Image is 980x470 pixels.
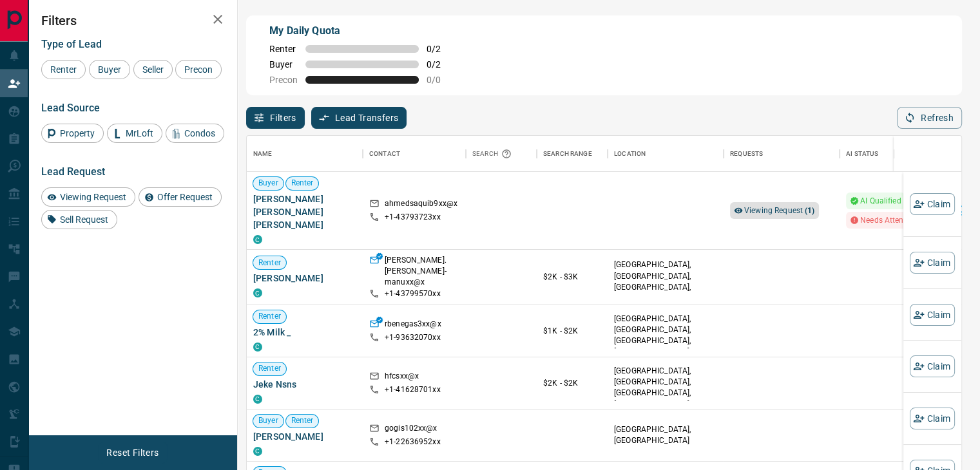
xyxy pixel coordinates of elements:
strong: ( 1 ) [805,206,814,215]
button: Claim [910,304,955,326]
div: Requests [730,136,763,172]
button: Claim [910,252,955,274]
p: [GEOGRAPHIC_DATA], [GEOGRAPHIC_DATA] [614,424,717,446]
p: rbenegas3xx@x [385,319,441,332]
span: 0 / 2 [427,44,455,54]
div: Search Range [537,136,608,172]
span: Lead Source [41,102,100,114]
div: condos.ca [253,447,262,456]
p: [PERSON_NAME].[PERSON_NAME]-manuxx@x [385,255,459,288]
div: Search Range [543,136,592,172]
p: +1- 93632070xx [385,332,441,343]
span: [PERSON_NAME] [253,430,356,443]
div: Viewing Request (1) [730,202,819,219]
p: gogis102xx@x [385,423,437,437]
p: North York, West End [614,259,717,304]
span: Offer Request [153,192,217,202]
span: Condos [180,128,220,138]
button: Reset Filters [98,442,167,464]
span: Buyer [93,64,126,75]
span: Renter [253,363,286,374]
button: Lead Transfers [311,107,407,129]
div: condos.ca [253,235,262,244]
p: $2K - $3K [543,271,601,283]
span: Jeke Nsns [253,378,356,391]
div: Search [472,136,515,172]
span: Lead Request [41,165,105,178]
span: Renter [286,415,319,426]
button: Refresh [897,107,962,129]
span: Property [55,128,99,138]
p: hfcsxx@x [385,371,419,384]
p: +1- 43793723xx [385,212,441,223]
p: $2K - $2K [543,377,601,389]
button: Claim [910,193,955,215]
div: Condos [166,124,224,143]
div: Name [253,136,273,172]
p: $1K - $2K [543,325,601,337]
span: AI Qualified [860,194,901,207]
p: North York, Scarborough, West End [614,366,717,410]
div: condos.ca [253,343,262,352]
p: +1- 22636952xx [385,437,441,447]
div: Contact [363,136,466,172]
div: Renter [41,60,86,79]
span: Seller [138,64,168,75]
span: Viewing Request [744,206,815,215]
span: Needs Attention [860,214,918,227]
div: MrLoft [107,124,162,143]
span: Sell Request [55,214,113,225]
span: Renter [286,178,319,189]
span: Renter [269,44,298,54]
p: My Daily Quota [269,23,455,39]
span: 2% Milk _ [253,326,356,339]
span: Type of Lead [41,38,102,50]
p: +1- 41628701xx [385,384,441,395]
span: [PERSON_NAME] [253,272,356,285]
div: condos.ca [253,395,262,404]
div: Precon [175,60,222,79]
span: Viewing Request [55,192,131,202]
div: Name [247,136,363,172]
div: Requests [724,136,840,172]
span: Renter [253,311,286,322]
span: 0 / 2 [427,59,455,70]
p: ahmedsaquib9xx@x [385,198,457,212]
div: Location [614,136,646,172]
div: Property [41,124,104,143]
span: Renter [46,64,81,75]
div: Buyer [89,60,130,79]
div: Location [608,136,724,172]
div: Seller [133,60,173,79]
div: Offer Request [139,187,222,207]
span: Renter [253,258,286,268]
button: Claim [910,355,955,377]
p: +1- 43799570xx [385,288,441,299]
button: Filters [246,107,305,129]
span: 0 / 0 [427,75,455,85]
span: Precon [269,75,298,85]
div: Contact [369,136,400,172]
div: Sell Request [41,210,117,229]
button: Claim [910,408,955,429]
span: Precon [180,64,217,75]
span: Buyer [253,415,283,426]
span: Buyer [269,59,298,70]
span: MrLoft [121,128,158,138]
span: Buyer [253,178,283,189]
div: Viewing Request [41,187,135,207]
p: Midtown | Central, East York [614,314,717,358]
h2: Filters [41,13,224,28]
div: condos.ca [253,288,262,297]
div: AI Status [846,136,878,172]
span: [PERSON_NAME] [PERSON_NAME] [PERSON_NAME] [253,193,356,231]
